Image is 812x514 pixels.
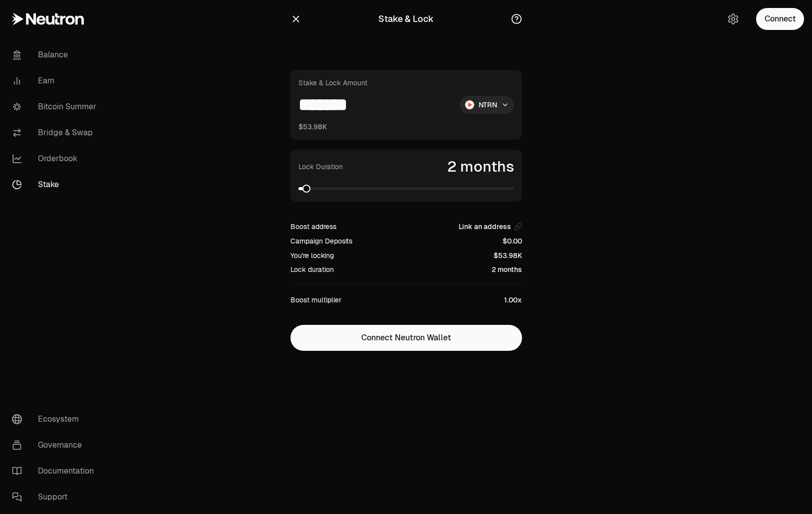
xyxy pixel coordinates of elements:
button: Connect Neutron Wallet [290,325,522,351]
a: Documentation [4,458,108,484]
a: Bridge & Swap [4,120,108,146]
div: Stake & Lock [378,12,434,26]
div: Lock duration [290,264,334,274]
a: Support [4,484,108,510]
a: Earn [4,68,108,94]
button: Link an address [459,222,522,232]
a: Ecosystem [4,406,108,432]
span: Link an address [459,222,511,232]
a: Stake [4,172,108,198]
a: Governance [4,432,108,458]
label: Lock Duration [298,162,343,172]
div: You're locking [290,251,334,260]
div: Boost address [290,222,336,232]
div: 1.00x [504,295,522,305]
span: 2 months [447,158,514,176]
button: NTRN LogoNTRN [460,96,514,114]
a: Orderbook [4,146,108,172]
div: 2 months [492,264,522,274]
a: Bitcoin Summer [4,94,108,120]
div: Boost multiplier [290,295,341,305]
button: Connect [756,8,804,30]
img: NTRN Logo [465,100,474,109]
div: Campaign Deposits [290,236,352,246]
div: Stake & Lock Amount [298,78,367,88]
button: $53.98K [298,122,327,132]
a: Balance [4,42,108,68]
